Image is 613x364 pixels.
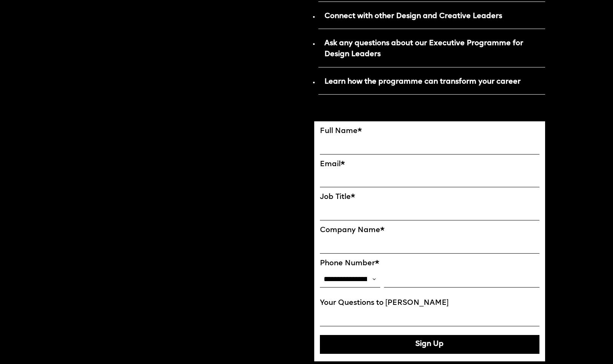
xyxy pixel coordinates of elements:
[320,193,540,202] label: Job Title
[324,40,523,58] strong: Ask any questions about our Executive Programme for Design Leaders
[320,299,540,307] label: Your Questions to [PERSON_NAME]
[320,127,540,136] label: Full Name
[320,226,540,235] label: Company Name
[324,12,502,20] strong: Connect with other Design and Creative Leaders
[320,160,540,169] label: Email
[320,259,540,268] label: Phone Number
[324,78,521,86] strong: Learn how the programme can transform your career
[320,335,540,354] button: Sign Up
